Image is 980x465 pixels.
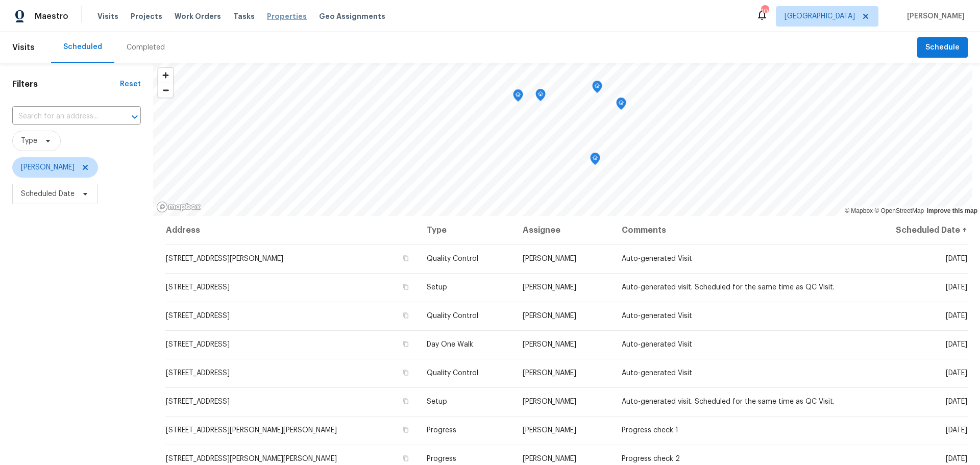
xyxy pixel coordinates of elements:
[21,162,75,173] span: [PERSON_NAME]
[35,11,68,21] span: Maestro
[131,11,162,21] span: Projects
[401,397,410,406] button: Copy Address
[427,398,447,405] span: Setup
[523,427,576,434] span: [PERSON_NAME]
[267,11,307,21] span: Properties
[622,370,692,377] span: Auto-generated Visit
[614,216,854,244] th: Comments
[166,255,283,262] span: [STREET_ADDRESS][PERSON_NAME]
[946,370,967,377] span: [DATE]
[523,312,576,320] span: [PERSON_NAME]
[523,284,576,291] span: [PERSON_NAME]
[946,398,967,405] span: [DATE]
[401,454,410,463] button: Copy Address
[874,207,924,214] a: OpenStreetMap
[12,79,120,89] h1: Filters
[158,83,173,97] button: Zoom out
[63,42,102,52] div: Scheduled
[523,255,576,262] span: [PERSON_NAME]
[21,136,37,146] span: Type
[166,370,230,377] span: [STREET_ADDRESS]
[319,11,385,21] span: Geo Assignments
[622,427,678,434] span: Progress check 1
[845,207,873,214] a: Mapbox
[903,11,965,21] span: [PERSON_NAME]
[166,398,230,405] span: [STREET_ADDRESS]
[946,255,967,262] span: [DATE]
[12,36,35,59] span: Visits
[946,312,967,320] span: [DATE]
[946,341,967,348] span: [DATE]
[854,216,968,244] th: Scheduled Date ↑
[946,427,967,434] span: [DATE]
[233,13,255,20] span: Tasks
[427,312,478,320] span: Quality Control
[427,455,456,462] span: Progress
[622,455,680,462] span: Progress check 2
[427,341,473,348] span: Day One Walk
[761,6,768,16] div: 10
[165,216,419,244] th: Address
[166,455,337,462] span: [STREET_ADDRESS][PERSON_NAME][PERSON_NAME]
[523,455,576,462] span: [PERSON_NAME]
[175,11,221,21] span: Work Orders
[128,110,142,124] button: Open
[427,370,478,377] span: Quality Control
[401,254,410,263] button: Copy Address
[153,63,972,216] canvas: Map
[166,427,337,434] span: [STREET_ADDRESS][PERSON_NAME][PERSON_NAME]
[622,312,692,320] span: Auto-generated Visit
[622,341,692,348] span: Auto-generated Visit
[401,339,410,349] button: Copy Address
[785,11,855,21] span: [GEOGRAPHIC_DATA]
[917,37,968,58] button: Schedule
[590,153,600,168] div: Map marker
[97,11,118,21] span: Visits
[927,207,977,214] a: Improve this map
[535,89,546,105] div: Map marker
[946,284,967,291] span: [DATE]
[166,312,230,320] span: [STREET_ADDRESS]
[419,216,514,244] th: Type
[622,255,692,262] span: Auto-generated Visit
[622,398,835,405] span: Auto-generated visit. Scheduled for the same time as QC Visit.
[592,81,602,96] div: Map marker
[401,282,410,291] button: Copy Address
[513,89,523,105] div: Map marker
[616,97,626,113] div: Map marker
[514,216,614,244] th: Assignee
[523,398,576,405] span: [PERSON_NAME]
[523,341,576,348] span: [PERSON_NAME]
[166,341,230,348] span: [STREET_ADDRESS]
[427,255,478,262] span: Quality Control
[401,311,410,320] button: Copy Address
[946,455,967,462] span: [DATE]
[12,109,112,125] input: Search for an address...
[401,425,410,434] button: Copy Address
[166,284,230,291] span: [STREET_ADDRESS]
[427,284,447,291] span: Setup
[925,41,960,54] span: Schedule
[21,189,75,199] span: Scheduled Date
[120,79,141,89] div: Reset
[622,284,835,291] span: Auto-generated visit. Scheduled for the same time as QC Visit.
[127,42,165,53] div: Completed
[158,68,173,83] button: Zoom in
[523,370,576,377] span: [PERSON_NAME]
[156,201,201,213] a: Mapbox homepage
[401,368,410,377] button: Copy Address
[427,427,456,434] span: Progress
